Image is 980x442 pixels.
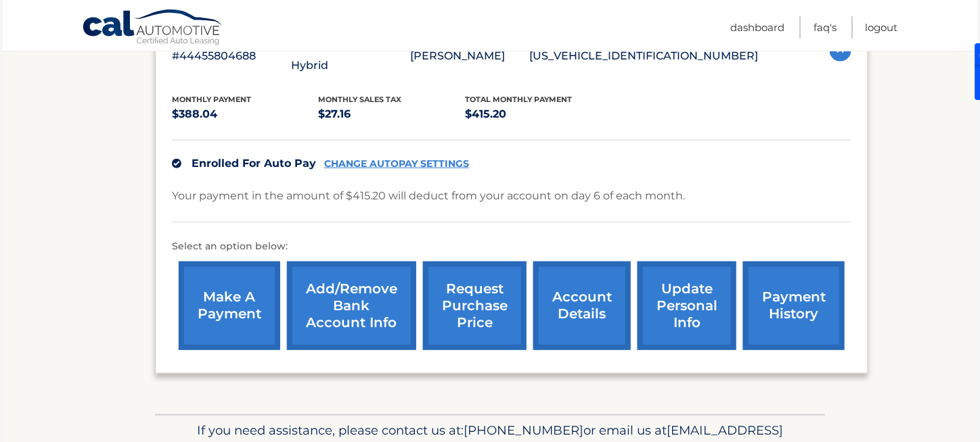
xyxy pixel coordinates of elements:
[533,262,631,350] a: account details
[319,105,466,124] p: $27.16
[814,16,837,39] a: FAQ's
[172,47,291,66] p: #44455804688
[324,158,469,170] a: CHANGE AUTOPAY SETTINGS
[172,239,851,255] p: Select an option below:
[730,16,784,39] a: Dashboard
[638,262,736,350] a: update personal info
[172,187,685,205] p: Your payment in the amount of $415.20 will deduct from your account on day 6 of each month.
[866,16,898,39] a: Logout
[291,37,410,75] p: 2025 Honda Civic Hybrid
[410,47,529,66] p: [PERSON_NAME]
[172,105,319,124] p: $388.04
[172,95,251,104] span: Monthly Payment
[529,47,758,66] p: [US_VEHICLE_IDENTIFICATION_NUMBER]
[464,422,583,438] span: [PHONE_NUMBER]
[423,262,527,350] a: request purchase price
[465,95,572,104] span: Total Monthly Payment
[82,9,224,48] a: Cal Automotive
[287,262,416,350] a: Add/Remove bank account info
[465,105,612,124] p: $415.20
[172,159,181,168] img: check.svg
[192,157,316,170] span: Enrolled For Auto Pay
[179,262,280,350] a: make a payment
[743,262,845,350] a: payment history
[319,95,402,104] span: Monthly sales Tax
